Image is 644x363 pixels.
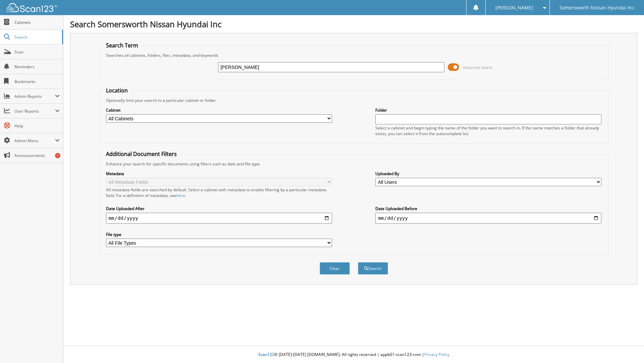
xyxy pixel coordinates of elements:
span: Reminders [14,64,60,70]
label: Uploaded By [375,171,601,176]
legend: Search Term [103,42,142,49]
span: Help [14,123,60,129]
label: Date Uploaded Before [375,206,601,211]
span: Search [14,34,59,40]
span: Admin Reports [14,93,55,99]
div: 1 [55,153,60,158]
div: Select a cabinet and begin typing the name of the folder you want to search in. If the name match... [375,125,601,136]
span: Scan [14,49,60,55]
span: Advanced Search [463,65,493,70]
span: Announcements [14,153,60,158]
span: Admin Menu [14,138,55,144]
div: © [DATE]-[DATE] [DOMAIN_NAME]. All rights reserved | appb01-scan123-com | [63,347,644,363]
div: Optionally limit your search to a particular cabinet or folder [103,97,605,103]
label: Metadata [106,171,332,176]
button: Clear [320,262,350,275]
label: File type [106,232,332,237]
label: Cabinet [106,107,332,113]
a: here [176,193,185,198]
span: Bookmarks [14,79,60,84]
label: Folder [375,107,601,113]
span: [PERSON_NAME] [495,6,533,10]
input: start [106,213,332,224]
div: Enhance your search for specific documents using filters such as date and file type. [103,161,605,167]
span: User Reports [14,108,55,114]
h1: Search Somersworth Nissan Hyundai Inc [70,18,637,30]
legend: Location [103,87,131,94]
input: end [375,213,601,224]
legend: Additional Document Filters [103,150,180,158]
span: Cabinets [14,19,60,25]
a: Privacy Policy [424,352,449,357]
span: Somersworth Nissan Hyundai Inc [559,6,634,10]
div: All metadata fields are searched by default. Select a cabinet with metadata to enable filtering b... [106,187,332,198]
label: Date Uploaded After [106,206,332,211]
span: Scan123 [258,352,274,357]
img: scan123-logo-white.svg [7,3,57,12]
button: Search [358,262,388,275]
div: Searches all cabinets, folders, files, metadata, and keywords [103,52,605,58]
